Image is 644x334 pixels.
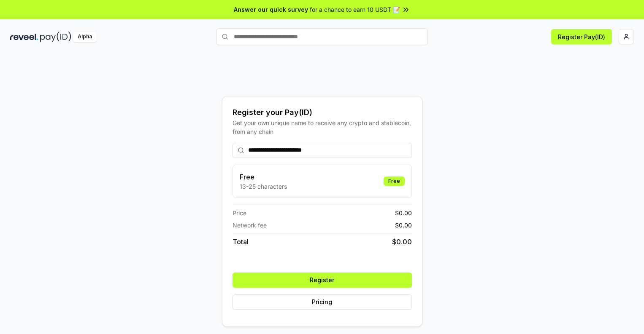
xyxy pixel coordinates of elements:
[233,118,412,136] div: Get your own unique name to receive any crypto and stablecoin, from any chain
[240,182,287,191] p: 13-25 characters
[233,221,267,230] span: Network fee
[73,32,97,42] div: Alpha
[384,176,405,186] div: Free
[10,32,38,42] img: reveel_dark
[233,294,412,310] button: Pricing
[233,237,249,247] span: Total
[551,29,612,44] button: Register Pay(ID)
[240,172,287,182] h3: Free
[395,221,412,230] span: $ 0.00
[234,5,308,14] span: Answer our quick survey
[233,107,412,118] div: Register your Pay(ID)
[40,32,71,42] img: pay_id
[233,273,412,288] button: Register
[233,208,246,217] span: Price
[395,208,412,217] span: $ 0.00
[392,237,412,247] span: $ 0.00
[310,5,400,14] span: for a chance to earn 10 USDT 📝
